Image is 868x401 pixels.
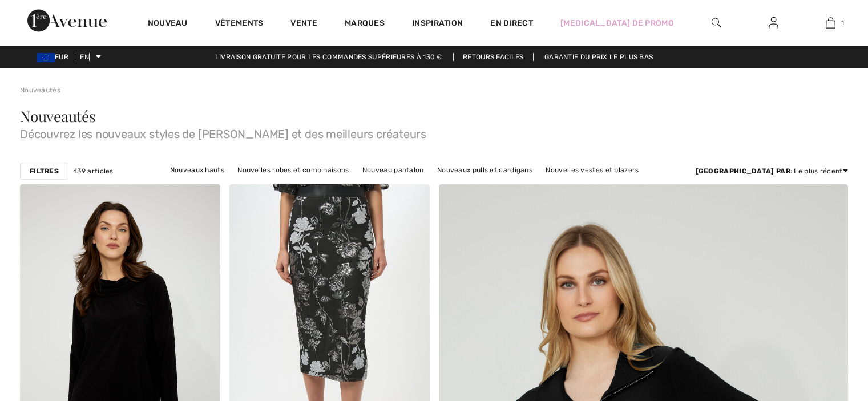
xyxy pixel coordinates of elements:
[560,18,674,28] font: [MEDICAL_DATA] de promo
[27,9,107,32] img: 1ère Avenue
[37,53,55,62] img: Euro
[412,18,463,28] font: Inspiration
[55,53,68,61] font: EUR
[790,167,843,175] font: : Le plus récent
[345,18,385,28] font: Marques
[20,127,426,141] font: Découvrez les nouveaux styles de [PERSON_NAME] et des meilleurs créateurs
[290,18,317,30] a: Vente
[841,19,844,27] font: 1
[164,163,230,177] a: Nouveaux hauts
[362,166,424,174] font: Nouveau pantalon
[20,86,60,94] a: Nouveautés
[796,315,857,344] iframe: Ouvre un widget où vous pouvez discuter avec l'un de nos agents
[540,163,644,177] a: Nouvelles vestes et blazers
[535,53,662,61] a: Garantie du prix le plus bas
[463,53,524,61] font: Retours faciles
[237,166,349,174] font: Nouvelles robes et combinaisons
[769,16,778,30] img: Mes informations
[696,167,790,175] font: [GEOGRAPHIC_DATA] par
[170,166,224,174] font: Nouveaux hauts
[80,53,89,61] font: EN
[490,18,533,28] font: En direct
[232,163,354,177] a: Nouvelles robes et combinaisons
[544,53,653,61] font: Garantie du prix le plus bas
[712,16,721,30] img: rechercher sur le site
[490,17,533,29] a: En direct
[215,18,264,30] a: Vêtements
[546,166,639,174] font: Nouvelles vestes et blazers
[290,18,317,28] font: Vente
[148,18,188,30] a: Nouveau
[560,17,674,29] a: [MEDICAL_DATA] de promo
[826,16,835,30] img: Mon sac
[453,53,534,61] a: Retours faciles
[431,163,538,177] a: Nouveaux pulls et cardigans
[437,166,532,174] font: Nouveaux pulls et cardigans
[357,163,430,177] a: Nouveau pantalon
[760,16,788,30] a: Se connecter
[215,18,264,28] font: Vêtements
[215,53,442,61] font: Livraison gratuite pour les commandes supérieures à 130 €
[30,167,59,175] font: Filtres
[345,18,385,30] a: Marques
[802,16,858,30] a: 1
[148,18,188,28] font: Nouveau
[20,106,96,126] font: Nouveautés
[73,167,114,175] font: 439 articles
[206,53,451,61] a: Livraison gratuite pour les commandes supérieures à 130 €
